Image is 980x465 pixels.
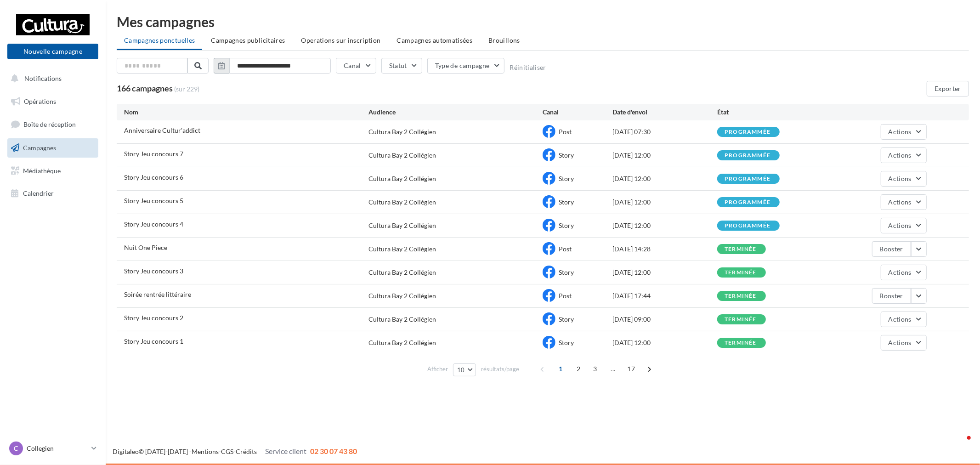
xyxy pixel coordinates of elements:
[23,120,76,128] span: Boîte de réception
[368,221,436,230] div: Cultura Bay 2 Collégien
[872,288,911,304] button: Booster
[725,340,757,346] div: terminée
[6,161,100,181] a: Médiathèque
[124,150,183,158] span: Story Jeu concours 7
[559,151,574,159] span: Story
[612,127,717,136] div: [DATE] 07:30
[612,198,717,207] div: [DATE] 12:00
[368,151,436,160] div: Cultura Bay 2 Collégien
[725,129,770,135] div: programmée
[881,147,927,163] button: Actions
[236,448,257,455] a: Crédits
[124,197,183,204] span: Story Jeu concours 5
[725,199,770,205] div: programmée
[881,171,927,187] button: Actions
[368,174,436,183] div: Cultura Bay 2 Collégien
[24,74,62,82] span: Notifications
[457,366,465,374] span: 10
[124,244,167,251] span: Nuit One Piece
[717,108,822,117] div: État
[117,83,173,93] span: 166 campagnes
[427,58,505,74] button: Type de campagne
[368,291,436,301] div: Cultura Bay 2 Collégien
[6,92,100,111] a: Opérations
[124,314,183,322] span: Story Jeu concours 2
[23,166,61,174] span: Médiathèque
[124,108,368,117] div: Nom
[612,151,717,160] div: [DATE] 12:00
[7,44,98,59] button: Nouvelle campagne
[889,151,912,159] span: Actions
[124,220,183,228] span: Story Jeu concours 4
[124,267,183,275] span: Story Jeu concours 3
[553,362,568,376] span: 1
[612,244,717,254] div: [DATE] 14:28
[612,291,717,301] div: [DATE] 17:44
[124,173,183,181] span: Story Jeu concours 6
[571,362,586,376] span: 2
[559,128,572,136] span: Post
[14,444,18,453] span: C
[612,108,717,117] div: Date d'envoi
[725,293,757,299] div: terminée
[588,362,602,376] span: 3
[559,339,574,346] span: Story
[889,128,912,136] span: Actions
[725,153,770,159] div: programmée
[881,312,927,327] button: Actions
[725,246,757,252] div: terminée
[192,448,219,455] a: Mentions
[368,127,436,136] div: Cultura Bay 2 Collégien
[368,338,436,347] div: Cultura Bay 2 Collégien
[381,58,422,74] button: Statut
[725,223,770,229] div: programmée
[889,268,912,276] span: Actions
[559,198,574,206] span: Story
[27,444,88,453] p: Collegien
[481,365,519,374] span: résultats/page
[623,362,639,376] span: 17
[221,448,233,455] a: CGS
[889,315,912,323] span: Actions
[310,447,357,455] span: 02 30 07 43 80
[612,268,717,277] div: [DATE] 12:00
[881,124,927,140] button: Actions
[211,36,285,44] span: Campagnes publicitaires
[559,315,574,323] span: Story
[927,81,969,96] button: Exporter
[559,268,574,276] span: Story
[559,245,572,253] span: Post
[336,58,376,74] button: Canal
[301,36,380,44] span: Operations sur inscription
[23,189,54,197] span: Calendrier
[427,365,448,374] span: Afficher
[612,315,717,324] div: [DATE] 09:00
[889,175,912,182] span: Actions
[453,363,476,376] button: 10
[368,268,436,277] div: Cultura Bay 2 Collégien
[881,218,927,233] button: Actions
[6,114,100,134] a: Boîte de réception
[24,97,56,105] span: Opérations
[6,184,100,203] a: Calendrier
[725,270,757,276] div: terminée
[368,315,436,324] div: Cultura Bay 2 Collégien
[117,15,969,28] div: Mes campagnes
[265,447,306,455] span: Service client
[368,244,436,254] div: Cultura Bay 2 Collégien
[543,108,612,117] div: Canal
[889,339,912,346] span: Actions
[174,85,199,94] span: (sur 229)
[559,175,574,182] span: Story
[6,138,100,158] a: Campagnes
[368,108,543,117] div: Audience
[612,338,717,347] div: [DATE] 12:00
[612,174,717,183] div: [DATE] 12:00
[949,434,971,456] iframe: Intercom live chat
[124,290,191,298] span: Soirée rentrée littéraire
[881,265,927,280] button: Actions
[606,362,620,376] span: ...
[23,144,56,152] span: Campagnes
[113,448,357,455] span: © [DATE]-[DATE] - - -
[559,221,574,229] span: Story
